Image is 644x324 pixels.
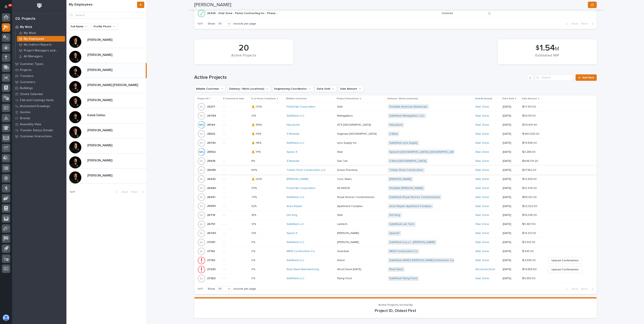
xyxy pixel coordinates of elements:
p: 0% [251,258,256,262]
a: Structural Deck [475,268,495,271]
a: Porta-Fab Corporation [287,105,315,109]
p: 26716 [207,213,216,217]
p: 0% [251,249,256,253]
a: Traveler Status Details [12,127,66,133]
a: Quotes [12,109,66,115]
p: - [224,213,248,217]
a: Porta-Fab Corporation [287,187,315,190]
p: [DATE] [503,268,519,271]
p: Brands [20,117,30,120]
p: My Indirect Reports [24,43,52,47]
a: Real Steel Manufacturing [287,268,319,271]
p: [DATE] [503,132,519,136]
p: My Work [20,25,32,29]
a: Space X [287,150,297,154]
a: [PERSON_NAME][PERSON_NAME] [66,154,147,169]
a: Customers [12,79,66,85]
p: [DATE] [503,105,519,109]
p: [DATE] [503,187,519,190]
p: $ 22,922.00 [522,204,538,208]
span: Add New [582,76,594,79]
p: 26432 [207,177,216,181]
p: Apartment Complex [337,204,363,208]
a: Kaleb DallasKaleb Dallas [66,108,147,123]
a: Assembly View [12,121,66,127]
p: [DATE] [503,259,519,262]
p: Project Managers and Engineers [24,49,63,52]
p: $ 14,221.00 [522,231,537,235]
a: Stair Zone [475,241,489,244]
a: Stair Zone [475,205,489,208]
p: $ 445.00 [522,249,535,253]
p: Guardrail [337,249,350,253]
p: Stair [337,213,344,217]
p: $ 13,859.60 [522,267,538,271]
p: [DATE] [503,277,519,280]
p: 26751 [207,222,216,226]
button: Full Name [69,23,90,30]
div: 30 [217,22,226,26]
a: [PERSON_NAME] [287,177,309,181]
p: 74% [251,195,258,199]
p: [DATE] [503,177,519,181]
a: Stair Zone [475,114,489,118]
a: [PERSON_NAME][PERSON_NAME] [66,93,147,108]
button: Next [580,22,597,26]
p: [PERSON_NAME] [87,173,113,177]
button: Delivery / Work Location(s) [227,86,271,92]
p: 25144 [207,122,216,127]
p: 27262 [207,276,216,280]
button: Upload Confirmation [548,257,582,264]
a: Travelers [12,73,66,79]
p: Cocc Stairs [337,177,353,181]
p: [DATE] [503,150,519,154]
span: Back [569,287,578,291]
p: 24217 [207,104,216,109]
p: Royal Shores Condominiums [337,195,375,199]
a: [PERSON_NAME] [389,177,411,181]
span: Upload Confirmation [551,258,579,263]
p: - [224,141,248,145]
p: [DATE] [503,232,519,235]
tr: 2676026760 -12%12% Space X [PERSON_NAME][PERSON_NAME] SpaceX Stair Zone [DATE]$ 14,221.00$ 14,221.00 [194,229,597,238]
a: Project Managers and Engineers [15,48,66,53]
tr: 2421724217 -⚠️ 172%⚠️ 172% Porta-Fab Corporation StairStair Portafab American Botanicals Stair Zo... [194,102,597,111]
p: 26480 [207,186,217,190]
button: Engineering Coordinator [272,86,313,92]
span: Next [581,22,590,26]
p: 25730 [207,140,216,145]
p: 24769 [207,113,217,118]
button: users-avatar [2,314,10,322]
p: Stair [337,150,344,154]
p: [PERSON_NAME] [87,143,113,147]
p: records per page [233,22,256,26]
p: 52% [251,204,257,208]
p: $ 17,401.00 [522,104,537,109]
p: [DATE] [503,141,519,145]
p: All Managers [24,55,43,58]
p: - [224,123,248,127]
p: $ 5,353.00 [522,276,536,280]
p: 0% [251,267,256,271]
img: Workspace Logo [36,2,43,9]
p: 26590 [207,204,217,208]
p: Lantech [337,222,348,226]
p: - [224,259,248,262]
p: ⚠️ 158% [251,122,263,127]
a: SafeRack LLC [287,141,304,145]
a: [PERSON_NAME][PERSON_NAME] [66,63,147,78]
p: Lynx Supply Inc [337,140,357,145]
a: Z-Modular [287,132,300,136]
a: Portafab American Botanicals [389,105,427,109]
a: Fab and Coatings Items [12,97,66,103]
div: Search [69,12,144,18]
p: [DATE] [503,168,519,172]
p: Fab and Coatings Items [20,98,54,102]
p: [PERSON_NAME] [337,240,360,244]
p: ⚠️ 113% [251,131,262,136]
a: Aces Repair Apartment Complex [389,205,431,208]
a: My Employees [15,36,66,42]
p: 25935 [207,159,216,163]
p: My Work [24,31,36,35]
span: Upload Confirmation [551,267,579,272]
